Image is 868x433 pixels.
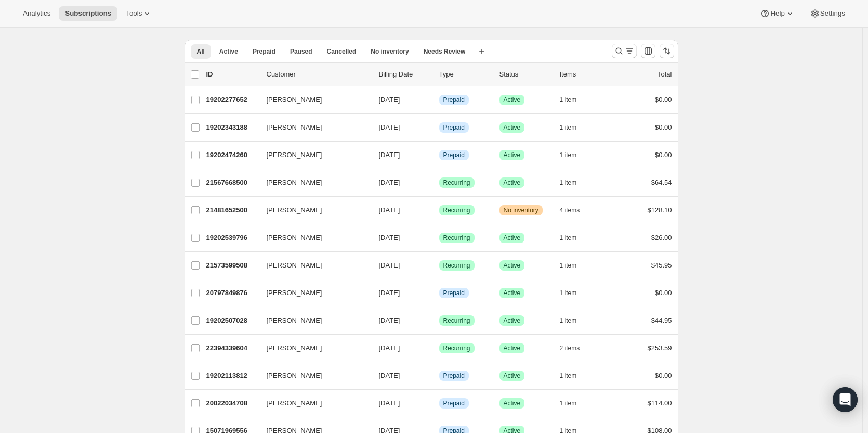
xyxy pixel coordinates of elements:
p: Status [499,69,551,80]
span: Tools [126,9,142,18]
span: 4 items [560,206,580,214]
span: 1 item [560,289,577,297]
p: 22394339604 [206,343,258,353]
span: Cancelled [327,47,357,56]
button: Subscriptions [59,6,117,21]
span: [PERSON_NAME] [267,177,322,188]
span: [DATE] [379,206,400,214]
button: [PERSON_NAME] [260,312,364,329]
button: 1 item [560,120,588,135]
span: All [197,47,205,56]
span: [PERSON_NAME] [267,205,322,215]
div: 20797849876[PERSON_NAME][DATE]InfoPrepaidSuccessActive1 item$0.00 [206,286,672,300]
span: [PERSON_NAME] [267,122,322,133]
span: [DATE] [379,96,400,104]
button: [PERSON_NAME] [260,367,364,384]
p: Customer [267,69,371,80]
button: [PERSON_NAME] [260,202,364,219]
span: $0.00 [655,151,672,159]
span: 1 item [560,234,577,242]
button: Sort the results [660,44,674,58]
div: IDCustomerBilling DateTypeStatusItemsTotal [206,69,672,80]
button: 1 item [560,258,588,273]
span: Recurring [443,234,470,242]
button: 1 item [560,286,588,300]
div: 19202507028[PERSON_NAME][DATE]SuccessRecurringSuccessActive1 item$44.95 [206,313,672,328]
span: Paused [290,47,312,56]
span: [PERSON_NAME] [267,398,322,409]
span: $253.59 [648,344,672,352]
span: $0.00 [655,372,672,379]
button: [PERSON_NAME] [260,147,364,163]
span: [DATE] [379,316,400,324]
span: Prepaid [443,372,465,380]
span: Prepaid [443,399,465,407]
p: 21573599508 [206,260,258,271]
button: Create new view [474,44,490,59]
span: 1 item [560,179,577,187]
span: [PERSON_NAME] [267,288,322,298]
span: Active [504,261,521,270]
span: Active [219,47,238,56]
button: Analytics [17,6,57,21]
button: Tools [120,6,159,21]
span: $0.00 [655,289,672,297]
button: [PERSON_NAME] [260,395,364,412]
span: No inventory [371,47,409,56]
span: [PERSON_NAME] [267,315,322,326]
span: 1 item [560,399,577,407]
span: [DATE] [379,123,400,131]
p: 19202539796 [206,233,258,243]
button: 1 item [560,175,588,190]
button: [PERSON_NAME] [260,92,364,108]
span: Help [770,9,784,18]
button: [PERSON_NAME] [260,230,364,246]
span: Prepaid [443,289,465,297]
button: 4 items [560,203,591,218]
span: [DATE] [379,289,400,297]
span: [PERSON_NAME] [267,95,322,105]
span: Active [504,234,521,242]
div: Items [560,69,612,80]
span: Prepaid [443,151,465,159]
span: 1 item [560,96,577,104]
div: 19202539796[PERSON_NAME][DATE]SuccessRecurringSuccessActive1 item$26.00 [206,231,672,245]
span: $0.00 [655,123,672,131]
span: $26.00 [651,234,672,241]
button: [PERSON_NAME] [260,285,364,301]
span: Prepaid [253,47,275,56]
div: 19202277652[PERSON_NAME][DATE]InfoPrepaidSuccessActive1 item$0.00 [206,93,672,107]
span: [DATE] [379,344,400,352]
p: 21567668500 [206,177,258,188]
button: Help [754,6,801,21]
span: Recurring [443,344,470,352]
span: 1 item [560,372,577,380]
div: Open Intercom Messenger [833,387,858,412]
span: [DATE] [379,234,400,241]
span: Prepaid [443,96,465,104]
p: Billing Date [379,69,431,80]
button: 1 item [560,148,588,162]
span: Subscriptions [65,9,111,18]
p: 20797849876 [206,288,258,298]
div: 21573599508[PERSON_NAME][DATE]SuccessRecurringSuccessActive1 item$45.95 [206,258,672,273]
span: Active [504,96,521,104]
button: [PERSON_NAME] [260,174,364,191]
button: 1 item [560,231,588,245]
span: Active [504,151,521,159]
span: 2 items [560,344,580,352]
span: [PERSON_NAME] [267,371,322,381]
div: 21481652500[PERSON_NAME][DATE]SuccessRecurringWarningNo inventory4 items$128.10 [206,203,672,218]
p: 19202343188 [206,122,258,133]
span: Active [504,123,521,132]
button: 1 item [560,313,588,328]
span: Recurring [443,316,470,325]
p: 19202113812 [206,371,258,381]
span: Analytics [23,9,50,18]
span: $44.95 [651,316,672,324]
span: Active [504,399,521,407]
span: Active [504,179,521,187]
span: 1 item [560,316,577,325]
button: Settings [804,6,851,21]
span: $64.54 [651,179,672,186]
